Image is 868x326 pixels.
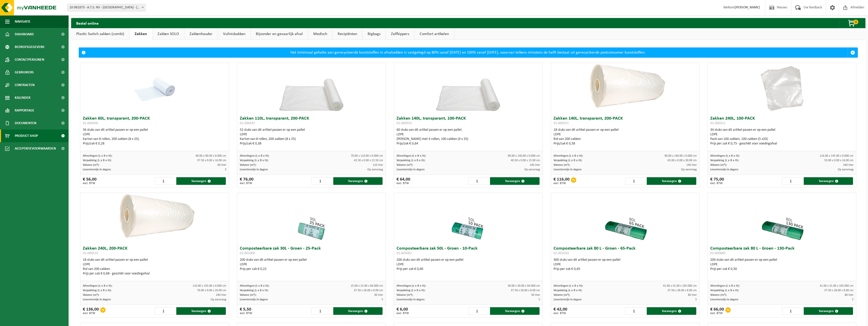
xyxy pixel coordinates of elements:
[397,251,412,255] span: 01-001001
[710,121,725,125] span: 01-000511
[397,164,413,167] span: Volume (m³):
[83,271,226,276] div: Prijs per zak € 0,68 - geschikt voor voedingafval
[333,177,383,185] button: Toevoegen
[397,289,425,292] span: Verpakking (L x B x H):
[530,164,540,167] span: 140 liter
[647,177,696,185] button: Toevoegen
[710,294,727,297] span: Volume (m³):
[83,116,226,126] h3: Zakken 60L, transparant, 200-PACK
[397,262,540,267] div: LDPE
[240,307,252,315] div: € 5,50
[710,128,854,146] div: 34 stuks van dit artikel passen er op een pallet
[554,294,570,297] span: Volume (m³):
[218,28,250,40] a: Vuilnisbakken
[83,312,99,315] span: excl. BTW
[15,28,34,41] span: Dashboard
[374,294,383,297] span: 30 liter
[848,48,858,57] a: Sluit melding
[710,177,724,185] div: € 75,00
[83,294,99,297] span: Volume (m³):
[710,116,854,126] h3: Zakken 240L, 100-PACK
[820,154,854,157] span: 116.00 x 145.00 x 0.000 cm
[554,164,570,167] span: Volume (m³):
[240,128,383,146] div: 52 stuks van dit artikel passen er op een pallet
[351,284,383,287] span: 25.00 x 25.00 x 60.000 cm
[71,18,104,28] h2: Bestel online
[710,307,724,315] div: € 66,00
[15,79,35,91] span: Contracten
[15,66,34,79] span: Gebruikers
[554,258,697,271] div: 300 stuks van dit artikel passen er op een pallet
[554,121,569,125] span: 01-000551
[539,298,540,301] span: 5
[83,284,112,287] span: Afmetingen (L x B x H):
[152,28,184,40] a: Zakken SOLO
[508,284,540,287] span: 30.00 x 30.00 x 94.000 cm
[710,154,740,157] span: Afmetingen (L x B x H):
[756,193,807,244] img: 01-000685
[490,177,540,185] button: Toevoegen
[130,28,152,40] a: Zakken
[554,132,697,137] div: LDPE
[710,159,739,162] span: Verpakking (L x B x H):
[397,141,540,146] div: Prijs/zak € 0,64
[386,28,414,40] a: Zelfkippers
[155,307,176,315] input: 1
[240,159,269,162] span: Verpakking (L x B x H):
[240,258,383,271] div: 200 stuks van dit artikel passen er op een pallet
[710,262,854,267] div: LDPE
[554,262,697,267] div: LDPE
[710,284,740,287] span: Afmetingen (L x B x H):
[554,159,582,162] span: Verpakking (L x B x H):
[710,168,738,171] span: Levertermijn in dagen:
[695,298,697,301] span: 5
[225,168,226,171] span: 3
[397,267,540,271] div: Prijs per zak € 0,60
[574,63,676,114] img: 01-000551
[311,177,333,185] input: 1
[83,121,98,125] span: 01-000430
[554,298,582,301] span: Levertermijn in dagen:
[668,159,697,162] span: 65.00 x 0.00 x 30.00 cm
[240,121,255,125] span: 01-000547
[508,154,540,157] span: 90.00 x 140.00 x 0.000 cm
[129,63,180,114] img: 01-000430
[83,141,226,146] div: Prijs/zak € 0,28
[397,312,409,315] span: excl. BTW
[373,164,383,167] span: 110 liter
[67,4,146,11] span: 10-981873 - A.T.S. NV - LANGERBRUGGE - GENT
[554,141,697,146] div: Prijs/zak € 0,58
[397,128,540,146] div: 60 stuks van dit artikel passen er op een pallet
[83,258,226,276] div: 18 stuks van dit artikel passen er op een pallet
[104,193,206,244] img: 01-000510
[397,116,540,126] h3: Zakken 140L, transparant, 100-PACK
[554,168,582,171] span: Levertermijn in dagen:
[625,307,646,315] input: 1
[554,177,570,185] div: € 116,00
[240,267,383,271] div: Prijs per zak € 0,22
[15,142,56,155] span: Acceptatievoorwaarden
[311,307,333,315] input: 1
[710,258,854,271] div: 200 stuks van dit artikel passen er op een pallet
[710,298,738,301] span: Levertermijn in dagen:
[83,168,111,171] span: Levertermijn in dagen:
[756,63,807,114] img: 01-000511
[554,267,697,271] div: Prijs per zak € 0,65
[251,28,308,40] a: Bijzonder en gevaarlijk afval
[176,307,226,315] button: Toevoegen
[83,137,226,141] div: Karton van 8 rollen, 200 zakken (8 x 25).
[15,53,44,66] span: Contactpersonen
[710,182,724,185] span: excl. BTW
[838,168,854,171] span: Op aanvraag
[397,168,425,171] span: Levertermijn in dagen:
[15,91,30,104] span: Kalender
[735,6,760,9] strong: [PERSON_NAME]
[417,63,519,114] img: 01-000552
[83,298,111,301] span: Levertermijn in dagen:
[197,289,226,292] span: 70.00 x 0.00 x 26.00 cm
[83,164,99,167] span: Volume (m³):
[216,294,226,297] span: 240 liter
[15,15,30,28] span: Navigatie
[83,177,97,185] div: € 56,00
[845,294,854,297] span: 80 liter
